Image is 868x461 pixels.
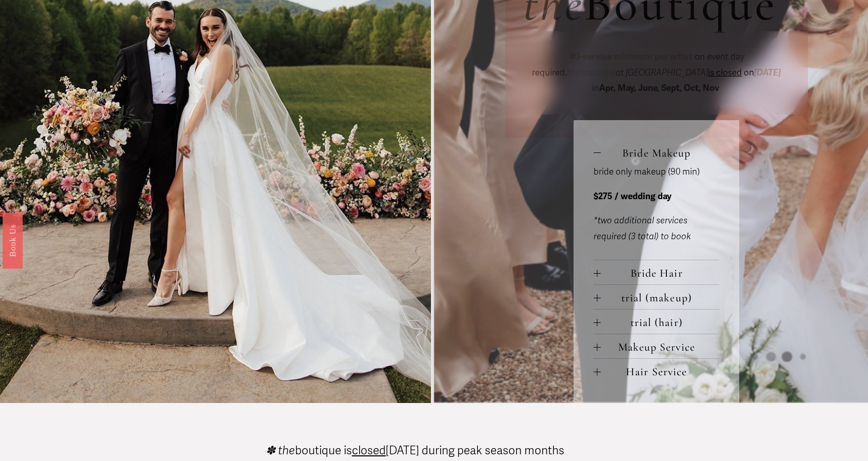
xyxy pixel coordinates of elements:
[754,67,781,78] em: [DATE]
[266,445,564,457] p: boutique is [DATE] during peak season months
[594,285,719,309] button: trial (makeup)
[601,291,719,304] span: trial (makeup)
[594,260,719,284] button: Bride Hair
[601,266,719,280] span: Bride Hair
[576,51,693,62] strong: 3-service minimum per artist
[594,310,719,334] button: trial (hair)
[594,164,719,180] p: bride only makeup (90 min)
[594,164,719,260] div: Bride Makeup
[3,213,23,268] a: Book Us
[594,359,719,383] button: Hair Service
[266,444,295,458] em: ✽ the
[567,67,616,78] span: Boutique
[594,191,672,202] strong: $275 / wedding day
[601,340,719,354] span: Makeup Service
[594,140,719,164] button: Bride Makeup
[601,316,719,329] span: trial (hair)
[567,67,580,78] em: the
[523,49,790,97] p: on
[352,444,386,458] span: closed
[601,365,719,378] span: Hair Service
[599,83,719,93] strong: Apr, May, June, Sept, Oct, Nov
[708,67,742,78] span: is closed
[594,334,719,358] button: Makeup Service
[568,51,576,62] em: ✽
[532,51,746,78] span: on event day required.
[594,215,691,242] em: *two additional services required (3 total) to book
[616,67,708,78] em: at [GEOGRAPHIC_DATA]
[601,146,719,160] span: Bride Makeup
